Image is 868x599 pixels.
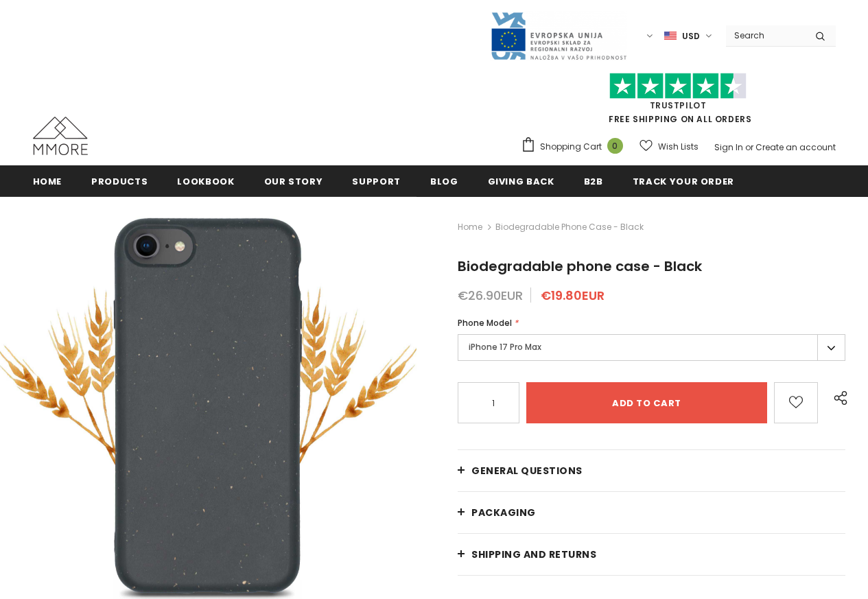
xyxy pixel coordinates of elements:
[264,175,323,188] span: Our Story
[755,141,836,153] a: Create an account
[714,141,743,153] a: Sign In
[664,30,677,42] img: USD
[264,165,323,196] a: Our Story
[609,73,747,99] img: Trust Pilot Stars
[584,165,603,196] a: B2B
[458,534,845,575] a: Shipping and returns
[541,287,605,304] span: €19.80EUR
[488,175,554,188] span: Giving back
[33,175,62,188] span: Home
[495,219,644,235] span: Biodegradable phone case - Black
[633,165,734,196] a: Track your order
[682,30,700,43] span: USD
[458,287,523,304] span: €26.90EUR
[458,492,845,533] a: PACKAGING
[352,175,401,188] span: support
[458,257,702,276] span: Biodegradable phone case - Black
[490,11,627,61] img: Javni Razpis
[33,165,62,196] a: Home
[430,175,458,188] span: Blog
[471,506,536,519] span: PACKAGING
[488,165,554,196] a: Giving back
[726,25,805,45] input: Search Site
[458,450,845,491] a: General Questions
[33,117,88,155] img: MMORE Cases
[607,138,623,154] span: 0
[430,165,458,196] a: Blog
[526,382,767,423] input: Add to cart
[352,165,401,196] a: support
[640,134,699,158] a: Wish Lists
[177,175,234,188] span: Lookbook
[458,219,482,235] a: Home
[91,175,148,188] span: Products
[650,99,707,111] a: Trustpilot
[521,79,836,125] span: FREE SHIPPING ON ALL ORDERS
[458,317,512,329] span: Phone Model
[91,165,148,196] a: Products
[490,30,627,41] a: Javni Razpis
[458,334,845,361] label: iPhone 17 Pro Max
[584,175,603,188] span: B2B
[633,175,734,188] span: Track your order
[471,548,596,561] span: Shipping and returns
[471,464,583,478] span: General Questions
[658,140,699,154] span: Wish Lists
[540,140,602,154] span: Shopping Cart
[177,165,234,196] a: Lookbook
[745,141,753,153] span: or
[521,137,630,157] a: Shopping Cart 0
